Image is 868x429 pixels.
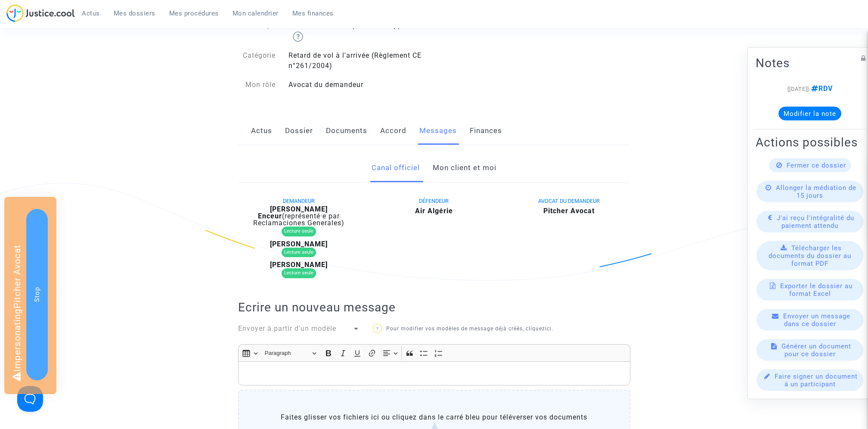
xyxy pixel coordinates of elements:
a: Finances [470,117,502,145]
div: Impersonating [4,197,56,394]
span: Mon calendrier [232,9,279,17]
a: Dossier [285,117,313,145]
span: Stop [33,287,41,302]
a: Accord [380,117,406,145]
span: Envoyer un message dans ce dossier [783,312,850,328]
p: Pour modifier vos modèles de message déjà créés, cliquez . [373,323,563,334]
a: Canal officiel [372,154,420,182]
a: Mon client et moi [433,154,496,182]
button: Paragraph [261,346,320,360]
a: Mes procédures [162,7,226,20]
span: Allonger la médiation de 15 jours [776,184,856,199]
span: AVOCAT DU DEMANDEUR [538,198,600,204]
b: [PERSON_NAME] Enceur [258,205,328,220]
a: Actus [251,117,272,145]
span: [[DATE]] [787,86,809,92]
div: En attente d’une réponse de l’opposant [282,21,434,42]
h2: Actions possibles [756,135,864,150]
div: Etape [232,21,282,42]
img: jc-logo.svg [6,4,75,22]
div: Rich Text Editor, main [238,361,630,385]
span: Générer un document pour ce dossier [781,342,851,358]
h2: Ecrire un nouveau message [238,300,630,315]
b: [PERSON_NAME] [270,261,328,269]
span: RDV [809,84,833,93]
span: Mes procédures [169,9,219,17]
span: DEMANDEUR [283,198,315,204]
span: Paragraph [265,348,310,358]
span: Mes finances [292,9,334,17]
b: Pitcher Avocat [543,207,595,215]
button: Modifier la note [778,107,841,121]
div: Lecture seule [282,268,316,278]
span: Mes dossiers [114,9,155,17]
a: Mes finances [285,7,341,20]
a: ici [545,326,552,332]
span: J'ai reçu l'intégralité du paiement attendu [777,214,854,230]
span: Fermer ce dossier [787,162,846,169]
b: Air Algérie [415,207,453,215]
span: Actus [82,9,100,17]
div: Retard de vol à l'arrivée (Règlement CE n°261/2004) [282,50,434,71]
a: Mon calendrier [226,7,285,20]
div: Mon rôle [232,80,282,90]
a: Messages [419,117,457,145]
img: help.svg [293,31,303,42]
span: Télécharger les documents du dossier au format PDF [769,244,851,267]
div: Lecture seule [282,248,316,258]
h2: Notes [756,56,864,71]
div: Editor toolbar [238,344,630,361]
a: Mes dossiers [107,7,162,20]
span: (représenté·e par Reclamaciones Generales) [253,212,344,227]
b: [PERSON_NAME] [270,240,328,248]
span: ? [376,326,379,331]
span: Faire signer un document à un participant [775,373,858,388]
a: Actus [75,7,107,20]
div: Lecture seule [282,227,316,236]
div: Avocat du demandeur [282,80,434,90]
span: DÉFENDEUR [419,198,449,204]
span: Exporter le dossier au format Excel [780,282,852,298]
a: Documents [326,117,367,145]
span: Envoyer à partir d'un modèle [238,324,336,333]
div: Catégorie [232,50,282,71]
iframe: Help Scout Beacon - Open [17,386,43,412]
button: Stop [26,209,48,380]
